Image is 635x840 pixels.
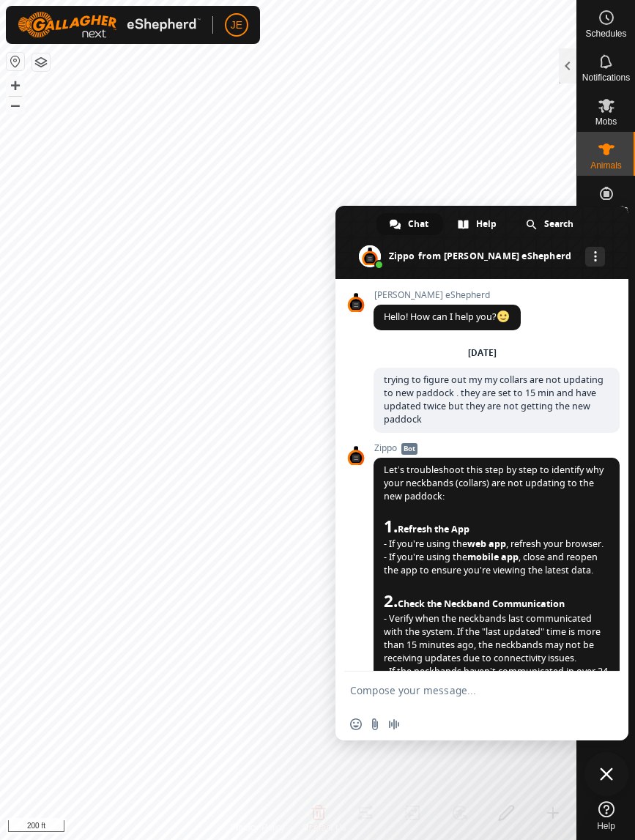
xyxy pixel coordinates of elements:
span: Animals [590,161,622,170]
span: Schedules [585,29,626,38]
span: Send a file [369,718,381,730]
a: Help [577,795,635,836]
span: 1. [384,518,469,536]
span: 2. [384,592,565,611]
span: Chat [408,213,428,235]
span: Search [544,213,573,235]
img: Gallagher Logo [18,12,201,38]
button: Reset Map [7,53,24,70]
div: Search [513,213,588,235]
div: Close chat [584,752,628,796]
button: Map Layers [32,53,50,71]
span: Mobs [595,117,617,126]
span: Hello! How can I help you? [384,311,510,323]
div: Help [445,213,511,235]
span: Audio message [388,718,400,730]
span: Help [597,822,615,830]
span: JE [231,18,242,33]
button: + [7,77,24,94]
span: mobile app [467,551,519,563]
div: Chat [376,213,443,235]
button: – [7,96,24,114]
span: Insert an emoji [350,718,362,730]
span: Help [476,213,497,235]
span: Neckbands [584,205,628,214]
a: Contact Us [302,821,346,834]
span: [PERSON_NAME] eShepherd [374,290,521,300]
span: Bot [401,443,417,455]
div: [DATE] [468,349,497,357]
span: Refresh the App [398,523,469,535]
a: Privacy Policy [230,821,285,834]
div: More channels [585,247,605,267]
span: Notifications [582,73,630,82]
span: Check the Neckband Communication [398,598,565,610]
span: web app [467,538,506,550]
textarea: Compose your message... [350,684,582,697]
span: Zippo [374,443,620,453]
span: trying to figure out my my collars are not updating to new paddock . they are set to 15 min and h... [384,373,604,425]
